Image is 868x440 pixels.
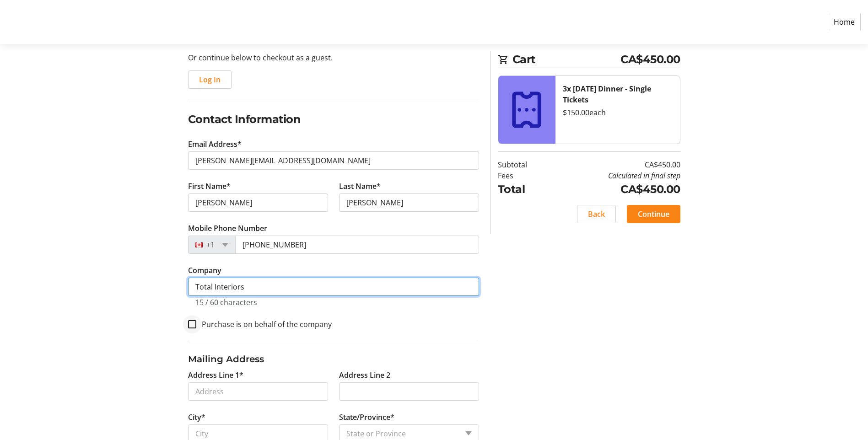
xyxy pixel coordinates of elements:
[235,236,479,254] input: (506) 234-5678
[588,209,605,220] span: Back
[498,170,550,181] td: Fees
[627,205,680,223] button: Continue
[188,352,479,366] h3: Mailing Address
[638,209,669,220] span: Continue
[620,51,680,68] span: CA$450.00
[188,139,242,150] label: Email Address*
[563,107,673,118] div: $150.00 each
[199,74,221,85] span: Log In
[188,52,479,63] p: Or continue below to checkout as a guest.
[188,370,243,381] label: Address Line 1*
[498,159,550,170] td: Subtotal
[550,170,680,181] td: Calculated in final step
[188,265,221,276] label: Company
[188,223,267,234] label: Mobile Phone Number
[339,412,394,423] label: State/Province*
[512,51,621,68] span: Cart
[498,181,550,198] td: Total
[188,111,479,128] h2: Contact Information
[188,181,231,192] label: First Name*
[188,412,205,423] label: City*
[196,319,332,330] label: Purchase is on behalf of the company
[7,4,72,40] img: East Meets West Children's Foundation's Logo
[195,297,257,307] tr-character-limit: 15 / 60 characters
[563,84,651,105] strong: 3x [DATE] Dinner - Single Tickets
[828,13,861,31] a: Home
[339,370,390,381] label: Address Line 2
[550,181,680,198] td: CA$450.00
[188,70,232,89] button: Log In
[188,382,328,401] input: Address
[339,181,381,192] label: Last Name*
[577,205,616,223] button: Back
[550,159,680,170] td: CA$450.00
